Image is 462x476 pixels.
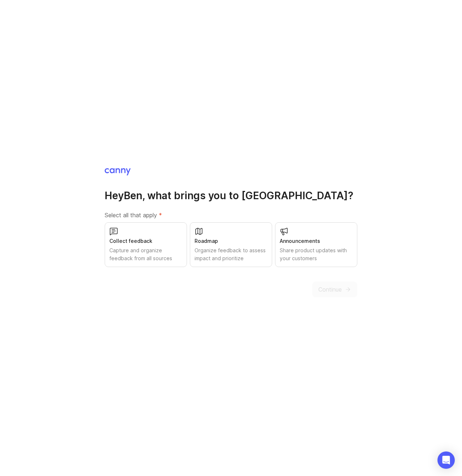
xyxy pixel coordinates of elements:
[195,237,267,245] div: Roadmap
[105,222,187,267] button: Collect feedbackCapture and organize feedback from all sources
[105,189,357,202] h1: Hey Ben , what brings you to [GEOGRAPHIC_DATA]?
[109,237,182,245] div: Collect feedback
[105,168,131,175] img: Canny Home
[109,246,182,262] div: Capture and organize feedback from all sources
[280,237,353,245] div: Announcements
[195,246,267,262] div: Organize feedback to assess impact and prioritize
[105,211,357,219] label: Select all that apply
[280,246,353,262] div: Share product updates with your customers
[190,222,272,267] button: RoadmapOrganize feedback to assess impact and prioritize
[437,451,455,469] div: Open Intercom Messenger
[275,222,357,267] button: AnnouncementsShare product updates with your customers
